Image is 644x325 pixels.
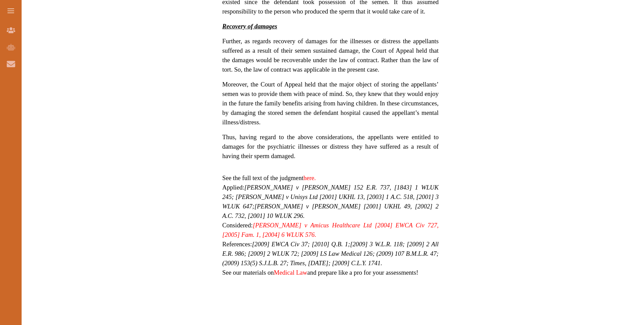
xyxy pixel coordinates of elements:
span: Further, as regards recovery of damages for the illnesses or distress the appellants suffered as ... [222,37,439,73]
em: Recovery of damages [222,23,277,30]
em: [2009] EWCA Civ 37; [2010] Q.B. 1; [252,241,350,248]
span: References: [222,241,439,267]
a: [PERSON_NAME] v Amicus Healthcare Ltd [2004] EWCA Civ 727, [2005] Fam. 1, [2004] 6 WLUK 576. [222,222,439,238]
span: See the full text of the judgment [222,174,316,181]
span: Thus, having regard to the above considerations, the appellants were entitled to damages for the ... [222,133,439,159]
span: See our materials on and prepare like a pro for your assessments! [222,269,419,276]
span: Applied: [222,184,439,219]
a: Medical Law [274,269,307,276]
em: [2009] 3 W.L.R. 118; [2009] 2 All E.R. 986; [2009] 2 WLUK 72; [2009] LS Law Medical 126; (2009) 1... [222,241,439,267]
a: here. [303,174,316,181]
span: Moreover, the Court of Appeal held that the major object of storing the appellants’ semen was to ... [222,81,439,126]
em: [PERSON_NAME] v [PERSON_NAME] 152 E.R. 737, [1843] 1 WLUK 245; [PERSON_NAME] v Unisys Ltd [2001] ... [222,184,439,210]
span: Considered: [222,222,439,238]
em: [PERSON_NAME] v [PERSON_NAME] [2001] UKHL 49, [2002] 2 A.C. 732, [2001] 10 WLUK 296. [222,203,439,219]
